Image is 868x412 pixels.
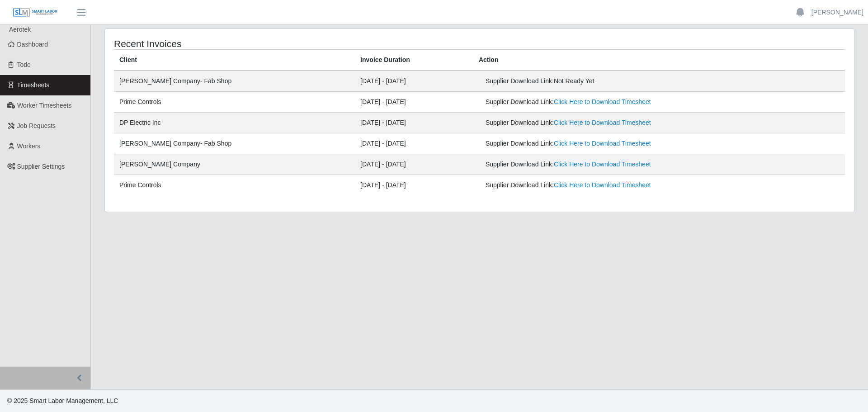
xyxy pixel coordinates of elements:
[114,113,355,133] td: DP Electric Inc
[554,140,651,147] a: Click Here to Download Timesheet
[486,118,712,128] div: Supplier Download Link:
[17,41,48,48] span: Dashboard
[17,102,71,109] span: Worker Timesheets
[355,113,473,133] td: [DATE] - [DATE]
[554,161,651,168] a: Click Here to Download Timesheet
[114,133,355,154] td: [PERSON_NAME] Company- Fab Shop
[17,163,65,170] span: Supplier Settings
[355,71,473,92] td: [DATE] - [DATE]
[486,76,712,86] div: Supplier Download Link:
[355,175,473,196] td: [DATE] - [DATE]
[554,77,594,85] span: Not Ready Yet
[17,142,41,150] span: Workers
[355,92,473,113] td: [DATE] - [DATE]
[811,8,863,17] a: [PERSON_NAME]
[473,50,845,71] th: Action
[9,26,31,33] span: Aerotek
[114,92,355,113] td: Prime Controls
[17,61,31,68] span: Todo
[114,154,355,175] td: [PERSON_NAME] Company
[554,181,651,189] a: Click Here to Download Timesheet
[355,133,473,154] td: [DATE] - [DATE]
[7,397,118,404] span: © 2025 Smart Labor Management, LLC
[486,180,712,190] div: Supplier Download Link:
[17,122,56,129] span: Job Requests
[486,160,712,169] div: Supplier Download Link:
[114,50,355,71] th: Client
[13,8,58,18] img: SLM Logo
[114,71,355,92] td: [PERSON_NAME] Company- Fab Shop
[17,81,50,89] span: Timesheets
[355,50,473,71] th: Invoice Duration
[554,119,651,126] a: Click Here to Download Timesheet
[114,38,410,49] h4: Recent Invoices
[486,139,712,148] div: Supplier Download Link:
[486,97,712,107] div: Supplier Download Link:
[554,98,651,105] a: Click Here to Download Timesheet
[114,175,355,196] td: Prime Controls
[355,154,473,175] td: [DATE] - [DATE]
